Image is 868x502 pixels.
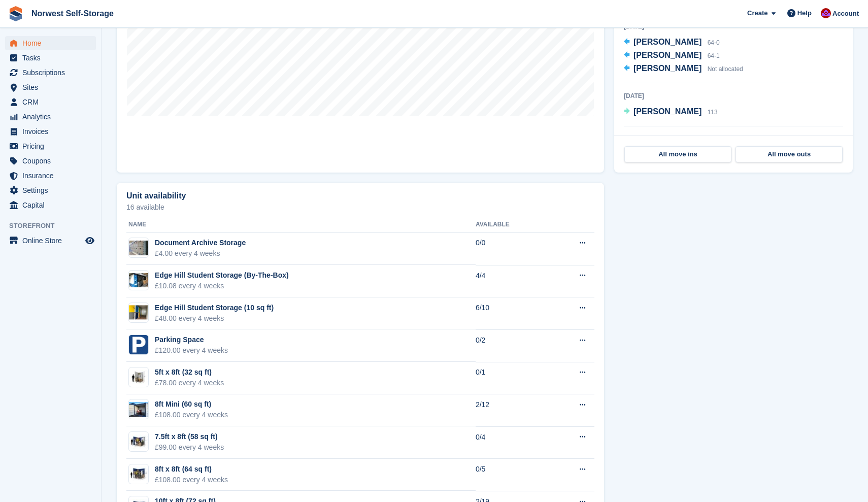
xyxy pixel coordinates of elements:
[5,51,96,65] a: menu
[84,235,96,247] a: Preview store
[747,8,767,18] span: Create
[476,217,549,233] th: Available
[5,183,96,197] a: menu
[5,124,96,139] a: menu
[708,39,720,46] span: 64-0
[129,273,148,288] img: IMG_3349.jpeg
[129,402,148,417] img: IMG_0166.jpeg
[5,233,96,248] a: menu
[22,139,83,153] span: Pricing
[476,265,549,297] td: 4/4
[22,154,83,168] span: Coupons
[5,139,96,153] a: menu
[5,154,96,168] a: menu
[155,313,274,324] div: £48.00 every 4 weeks
[797,8,812,18] span: Help
[476,394,549,427] td: 2/12
[633,107,702,116] span: [PERSON_NAME]
[5,198,96,212] a: menu
[5,169,96,183] a: menu
[8,6,23,21] img: stora-icon-8386f47178a22dfd0bd8f6a31ec36ba5ce8667c1dd55bd0f319d3a0aa187defe.svg
[624,62,743,76] a: [PERSON_NAME] Not allocated
[633,38,702,46] span: [PERSON_NAME]
[129,434,148,449] img: 60-sqft-container.jpg
[129,370,148,385] img: 25.jpg
[155,238,246,248] div: Document Archive Storage
[155,410,228,420] div: £108.00 every 4 weeks
[476,297,549,330] td: 6/10
[22,169,83,183] span: Insurance
[708,52,720,59] span: 64-1
[633,64,702,73] span: [PERSON_NAME]
[5,65,96,80] a: menu
[624,36,720,49] a: [PERSON_NAME] 64-0
[5,110,96,124] a: menu
[624,146,731,162] a: All move ins
[155,464,228,475] div: 8ft x 8ft (64 sq ft)
[624,49,720,62] a: [PERSON_NAME] 64-1
[155,345,228,356] div: £120.00 every 4 weeks
[155,399,228,410] div: 8ft Mini (60 sq ft)
[708,65,743,73] span: Not allocated
[129,335,148,354] img: tempImageUOMIyq.png
[126,191,186,200] h2: Unit availability
[155,334,228,345] div: Parking Space
[22,124,83,139] span: Invoices
[155,270,289,281] div: Edge Hill Student Storage (By-The-Box)
[624,135,843,144] div: [DATE]
[155,281,289,291] div: £10.08 every 4 weeks
[155,378,224,388] div: £78.00 every 4 weeks
[155,442,224,453] div: £99.00 every 4 weeks
[476,232,549,265] td: 0/0
[22,198,83,212] span: Capital
[155,431,224,442] div: 7.5ft x 8ft (58 sq ft)
[5,36,96,50] a: menu
[129,305,148,320] img: IMG_1723.jpeg
[129,466,148,481] img: 70-sqft-container.jpg
[22,80,83,94] span: Sites
[22,95,83,109] span: CRM
[9,221,101,231] span: Storefront
[22,110,83,124] span: Analytics
[22,51,83,65] span: Tasks
[129,241,148,255] img: IMG_3265.jpeg
[155,303,274,313] div: Edge Hill Student Storage (10 sq ft)
[633,51,702,59] span: [PERSON_NAME]
[155,367,224,378] div: 5ft x 8ft (32 sq ft)
[736,146,843,162] a: All move outs
[22,65,83,80] span: Subscriptions
[832,9,859,19] span: Account
[155,248,246,259] div: £4.00 every 4 weeks
[27,5,118,22] a: Norwest Self-Storage
[22,233,83,248] span: Online Store
[708,109,718,116] span: 113
[821,8,831,18] img: Daniel Grensinger
[624,91,843,101] div: [DATE]
[624,106,718,119] a: [PERSON_NAME] 113
[22,36,83,50] span: Home
[126,204,594,211] p: 16 available
[476,459,549,491] td: 0/5
[476,426,549,459] td: 0/4
[22,183,83,197] span: Settings
[155,475,228,485] div: £108.00 every 4 weeks
[126,217,476,233] th: Name
[476,329,549,362] td: 0/2
[476,362,549,394] td: 0/1
[5,95,96,109] a: menu
[5,80,96,94] a: menu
